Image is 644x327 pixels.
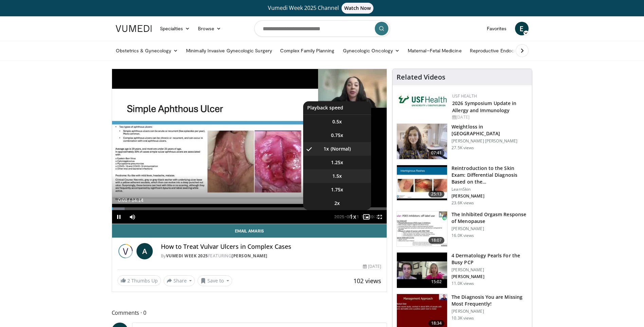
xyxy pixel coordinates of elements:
a: 18:07 The Inhibited Orgasm Response of Menopause [PERSON_NAME] 16.0K views [397,211,528,247]
h3: The Diagnosis You are Missing Most Frequently! [452,294,528,307]
img: 022c50fb-a848-4cac-a9d8-ea0906b33a1b.150x105_q85_crop-smart_upscale.jpg [397,165,447,201]
span: 1x [324,145,329,152]
div: [DATE] [452,114,527,120]
h4: Related Videos [397,73,445,81]
a: Maternal–Fetal Medicine [404,44,466,57]
span: 18:07 [428,237,445,244]
img: 6ba8804a-8538-4002-95e7-a8f8012d4a11.png.150x105_q85_autocrop_double_scale_upscale_version-0.2.jpg [398,93,449,108]
button: Playback Rate [346,210,360,224]
img: 04c704bc-886d-4395-b463-610399d2ca6d.150x105_q85_crop-smart_upscale.jpg [397,253,447,288]
a: 07:41 Weightloss in [GEOGRAPHIC_DATA] [PERSON_NAME] [PERSON_NAME] 27.5K views [397,123,528,159]
span: 15:02 [428,278,445,285]
p: [PERSON_NAME] [452,267,528,273]
span: 2x [334,200,340,207]
span: / [129,197,130,203]
div: [DATE] [363,263,381,270]
span: 1.75x [331,186,343,193]
img: Vumedi Week 2025 [117,243,134,259]
p: 10.3K views [452,315,474,321]
span: Watch Now [342,3,374,14]
p: [PERSON_NAME] [452,309,528,314]
a: Obstetrics & Gynecology [112,44,182,57]
p: [PERSON_NAME] [452,226,528,231]
span: Comments 0 [112,308,387,317]
span: 14:14 [131,197,143,203]
h3: The Inhibited Orgasm Response of Menopause [452,211,528,225]
p: LearnSkin [452,187,528,192]
span: 1.5x [332,173,342,179]
span: 1.25x [331,159,343,166]
button: Save to [198,275,232,286]
p: 23.6K views [452,200,474,206]
a: 2 Thumbs Up [117,275,161,286]
img: VuMedi Logo [116,25,152,32]
h4: How to Treat Vulvar Ulcers in Complex Cases [161,243,382,251]
a: A [136,243,153,259]
a: Reproductive Endocrinology & [MEDICAL_DATA] [466,44,579,57]
p: 27.5K views [452,145,474,151]
a: Browse [194,22,225,35]
a: 15:02 4 Dermatology Pearls For the Busy PCP [PERSON_NAME] [PERSON_NAME] 11.0K views [397,252,528,288]
input: Search topics, interventions [254,20,390,37]
a: USF Health [452,93,477,99]
h3: Reintroduction to the Skin Exam: Differential Diagnosis Based on the… [452,165,528,185]
span: 2 [127,277,130,284]
span: 07:41 [428,150,445,156]
a: Minimally Invasive Gynecologic Surgery [182,44,276,57]
a: Gynecologic Oncology [339,44,404,57]
img: 9983fed1-7565-45be-8934-aef1103ce6e2.150x105_q85_crop-smart_upscale.jpg [397,124,447,159]
h3: 4 Dermatology Pearls For the Busy PCP [452,252,528,266]
button: Share [164,275,195,286]
a: [PERSON_NAME] [232,253,268,259]
div: Progress Bar [112,207,387,210]
p: [PERSON_NAME] [452,193,528,199]
a: Complex Family Planning [276,44,339,57]
video-js: Video Player [112,69,387,224]
button: Pause [112,210,126,224]
a: Favorites [483,22,511,35]
button: Fullscreen [373,210,387,224]
a: 25:13 Reintroduction to the Skin Exam: Differential Diagnosis Based on the… LearnSkin [PERSON_NAM... [397,165,528,206]
p: [PERSON_NAME] [PERSON_NAME] [452,138,528,144]
button: Mute [126,210,139,224]
a: 2026 Symposium Update in Allergy and Immunology [452,100,516,114]
p: 11.0K views [452,281,474,286]
span: 25:13 [428,191,445,197]
p: [PERSON_NAME] [452,274,528,279]
p: 16.0K views [452,233,474,238]
span: 102 views [353,277,381,285]
a: Specialties [156,22,194,35]
span: 18:34 [428,320,445,327]
img: 283c0f17-5e2d-42ba-a87c-168d447cdba4.150x105_q85_crop-smart_upscale.jpg [397,211,447,247]
span: 0.5x [332,118,342,125]
a: Vumedi Week 2025 [166,253,208,259]
a: Email Amaris [112,224,387,238]
span: 0:01 [118,197,127,203]
div: By FEATURING [161,253,382,259]
h3: Weightloss in [GEOGRAPHIC_DATA] [452,123,528,137]
button: Enable picture-in-picture mode [360,210,373,224]
a: E [515,22,529,35]
a: Vumedi Week 2025 ChannelWatch Now [117,3,528,14]
span: 0.75x [331,132,343,139]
